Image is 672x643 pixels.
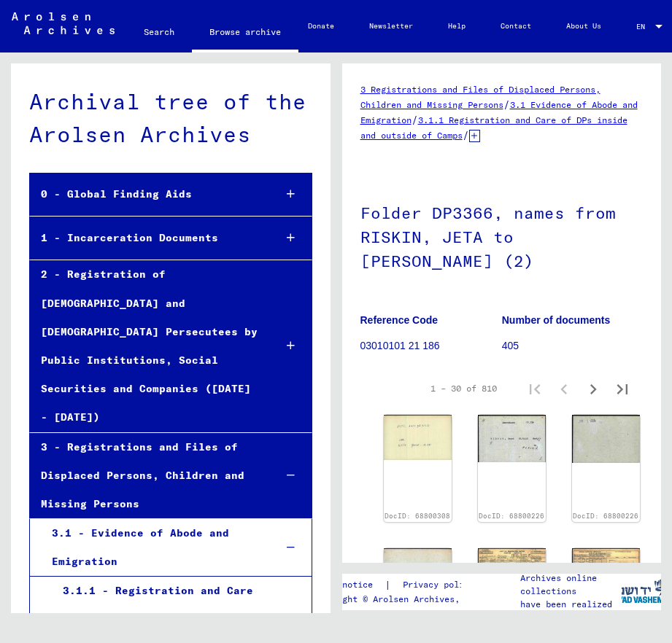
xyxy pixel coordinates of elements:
[478,415,546,463] img: 001.jpg
[41,519,263,576] div: 3.1 - Evidence of Abode and Emigration
[385,512,450,520] a: DocID: 68800308
[30,180,263,209] div: 0 - Global Finding Aids
[412,113,418,126] span: /
[479,512,544,520] a: DocID: 68800226
[503,98,510,111] span: /
[573,512,638,520] a: DocID: 68800226
[608,374,637,403] button: Last page
[579,374,608,403] button: Next page
[430,9,483,44] a: Help
[360,338,501,354] p: 03010101 21 186
[126,15,192,50] a: Search
[360,114,627,141] a: 3.1.1 Registration and Care of DPs inside and outside of Camps
[572,415,640,463] img: 002.jpg
[312,577,385,593] a: Legal notice
[30,433,263,519] div: 3 - Registrations and Files of Displaced Persons, Children and Missing Persons
[572,548,640,592] img: 002.jpg
[478,548,546,592] img: 001.jpg
[636,23,652,31] span: EN
[549,9,619,44] a: About Us
[30,260,263,432] div: 2 - Registration of [DEMOGRAPHIC_DATA] and [DEMOGRAPHIC_DATA] Persecutees by Public Institutions,...
[30,224,263,252] div: 1 - Incarceration Documents
[360,179,644,292] h1: Folder DP3366, names from RISKIN, JETA to [PERSON_NAME] (2)
[12,12,115,34] img: Arolsen_neg.svg
[384,415,452,460] img: 001.jpg
[192,15,298,52] a: Browse archive
[352,9,430,44] a: Newsletter
[290,9,352,44] a: Donate
[391,577,492,593] a: Privacy policy
[502,314,611,326] b: Number of documents
[502,338,643,354] p: 405
[520,558,621,598] p: The Arolsen Archives online collections
[29,85,312,151] div: Archival tree of the Arolsen Archives
[549,374,579,403] button: Previous page
[360,84,600,110] a: 3 Registrations and Files of Displaced Persons, Children and Missing Persons
[430,382,497,395] div: 1 – 30 of 810
[520,598,621,624] p: have been realized in partnership with
[614,573,669,609] img: yv_logo.png
[463,128,469,141] span: /
[360,314,439,326] b: Reference Code
[483,9,549,44] a: Contact
[312,593,492,606] p: Copyright © Arolsen Archives, 2021
[520,374,549,403] button: First page
[312,577,492,593] div: |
